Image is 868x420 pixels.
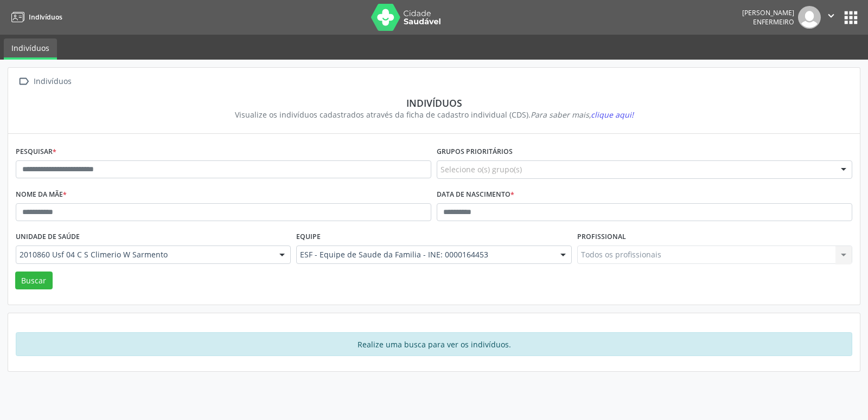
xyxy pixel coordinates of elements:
[577,229,626,245] label: Profissional
[20,249,269,260] span: 2010860 Usf 04 C S Climerio W Sarmento
[16,144,56,160] label: Pesquisar
[23,97,845,109] div: Indivíduos
[31,74,73,89] div: Indivíduos
[16,229,80,245] label: Unidade de saúde
[16,74,73,89] a:  Indivíduos
[841,8,860,27] button: apps
[531,109,634,120] i: Para saber mais,
[29,12,62,22] span: Indivíduos
[4,38,57,60] a: Indivíduos
[437,186,514,203] label: Data de nascimento
[300,249,549,260] span: ESF - Equipe de Saude da Familia - INE: 0000164453
[753,17,794,27] span: Enfermeiro
[296,229,321,245] label: Equipe
[742,8,794,17] div: [PERSON_NAME]
[23,109,845,120] div: Visualize os indivíduos cadastrados através da ficha de cadastro individual (CDS).
[437,144,513,160] label: Grupos prioritários
[441,164,522,175] span: Selecione o(s) grupo(s)
[591,109,634,120] span: clique aqui!
[16,74,31,89] i: 
[15,272,53,290] button: Buscar
[825,10,837,22] i: 
[16,186,67,203] label: Nome da mãe
[798,6,821,29] img: img
[16,332,852,356] div: Realize uma busca para ver os indivíduos.
[8,8,62,26] a: Indivíduos
[821,6,841,29] button: 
